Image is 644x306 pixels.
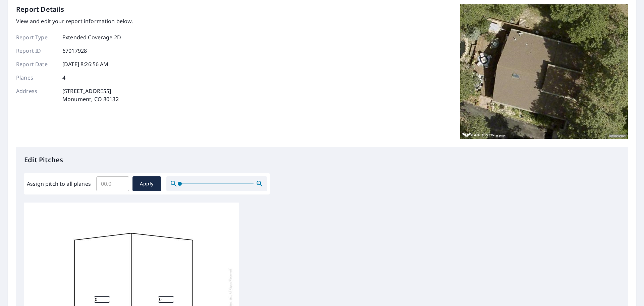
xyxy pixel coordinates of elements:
[96,174,129,193] input: 00.0
[62,60,109,68] p: [DATE] 8:26:56 AM
[24,155,620,165] p: Edit Pitches
[16,17,133,25] p: View and edit your report information below.
[16,47,56,55] p: Report ID
[62,87,119,103] p: [STREET_ADDRESS] Monument, CO 80132
[62,33,121,41] p: Extended Coverage 2D
[16,4,64,14] p: Report Details
[62,74,65,82] p: 4
[27,180,91,188] label: Assign pitch to all planes
[16,33,56,41] p: Report Type
[16,87,56,103] p: Address
[62,47,87,55] p: 67017928
[138,180,156,188] span: Apply
[460,4,628,139] img: Top image
[16,74,56,82] p: Planes
[16,60,56,68] p: Report Date
[132,176,161,191] button: Apply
